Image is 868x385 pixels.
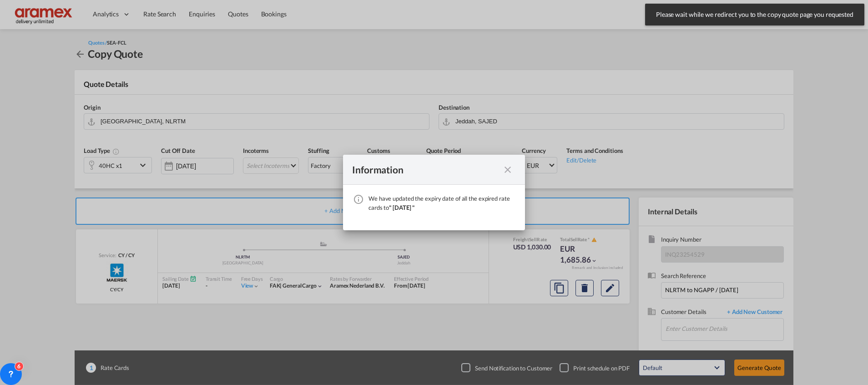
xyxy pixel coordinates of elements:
[343,155,525,230] md-dialog: We have ...
[389,204,414,211] span: " [DATE] "
[353,194,364,205] md-icon: icon-information-outline
[352,164,500,175] div: Information
[653,10,856,19] span: Please wait while we redirect you to the copy quote page you requested
[368,194,516,212] div: We have updated the expiry date of all the expired rate cards to
[502,164,513,175] md-icon: icon-close fg-AAA8AD cursor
